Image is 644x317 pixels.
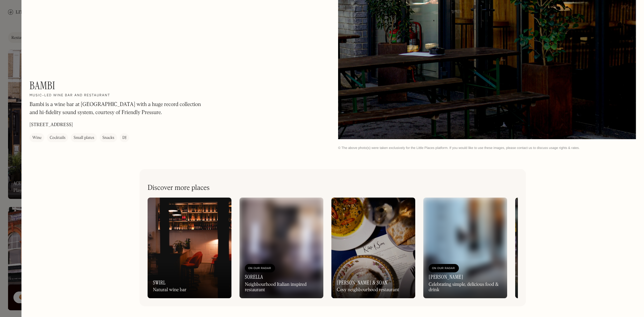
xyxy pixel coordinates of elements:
[148,198,231,298] a: SwirlNatural wine bar
[30,79,55,92] h1: Bambi
[423,198,507,298] a: On Our Radar[PERSON_NAME]Celebrating simple, delicious food & drink
[50,135,65,141] div: Cocktails
[245,282,318,293] div: Neighbourhood Italian inspired restaurant
[432,265,455,272] div: On Our Radar
[515,198,599,298] a: KinkallyContemporary Georgian restaurant
[30,93,110,98] h2: Music-led wine bar and restaurant
[32,135,42,141] div: Wine
[338,146,636,150] div: © The above photo(s) were taken exclusively for the Little Places platform. If you would like to ...
[30,101,211,117] p: Bambi is a wine bar at [GEOGRAPHIC_DATA] with a huge record collection and hi-fidelity sound syst...
[102,135,114,141] div: Snacks
[122,135,126,141] div: DJ
[73,135,94,141] div: Small plates
[248,265,272,272] div: On Our Radar
[239,198,323,298] a: On Our RadarSorellaNeighbourhood Italian inspired restaurant
[153,287,186,293] div: Natural wine bar
[337,279,388,286] h3: [PERSON_NAME] & Soan
[337,287,399,293] div: Cosy neighbourhood restaurant
[429,274,463,280] h3: [PERSON_NAME]
[429,282,502,293] div: Celebrating simple, delicious food & drink
[153,279,166,286] h3: Swirl
[30,121,73,128] p: [STREET_ADDRESS]
[148,184,210,192] h2: Discover more places
[245,274,263,280] h3: Sorella
[331,198,415,298] a: [PERSON_NAME] & SoanCosy neighbourhood restaurant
